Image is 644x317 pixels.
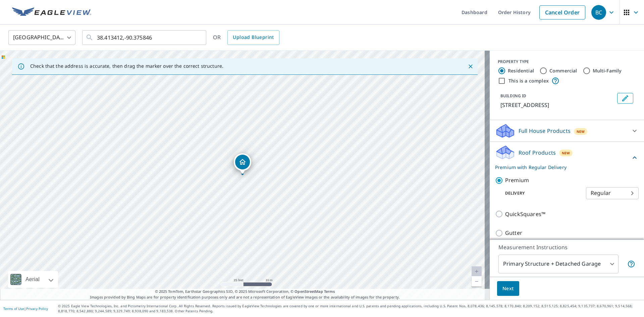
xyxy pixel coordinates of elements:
[8,271,58,288] div: Aerial
[497,281,519,296] button: Next
[234,153,251,174] div: Dropped pin, building 1, Residential property, 3470 Swan Cir N Arnold, MO 63010
[495,164,631,171] p: Premium with Regular Delivery
[495,123,639,139] div: Full House ProductsNew
[519,149,556,157] p: Roof Products
[3,307,48,311] p: |
[472,266,482,276] a: Current Level 20, Zoom In Disabled
[593,67,622,74] label: Multi-Family
[26,306,48,311] a: Privacy Policy
[498,243,635,251] p: Measurement Instructions
[586,184,639,203] div: Regular
[58,304,641,314] p: © 2025 Eagle View Technologies, Inc. and Pictometry International Corp. All Rights Reserved. Repo...
[12,7,91,17] img: EV Logo
[562,150,570,156] span: New
[472,276,482,286] a: Current Level 20, Zoom Out
[213,30,279,45] div: OR
[498,255,619,273] div: Primary Structure + Detached Garage
[549,67,577,74] label: Commercial
[500,93,526,99] p: BUILDING ID
[519,127,571,135] p: Full House Products
[97,28,193,47] input: Search by address or latitude-longitude
[591,5,606,20] div: BC
[30,63,223,69] p: Check that the address is accurate, then drag the marker over the correct structure.
[294,289,323,294] a: OpenStreetMap
[500,101,614,109] p: [STREET_ADDRESS]
[617,93,633,104] button: Edit building 1
[8,28,75,47] div: [GEOGRAPHIC_DATA]
[155,289,335,295] span: © 2025 TomTom, Earthstar Geographics SIO, © 2025 Microsoft Corporation, ©
[466,62,475,71] button: Close
[577,129,585,134] span: New
[505,229,522,237] p: Gutter
[498,59,636,65] div: PROPERTY TYPE
[227,30,279,45] a: Upload Blueprint
[627,260,635,268] span: Your report will include the primary structure and a detached garage if one exists.
[233,33,274,42] span: Upload Blueprint
[539,5,585,19] a: Cancel Order
[505,210,545,218] p: QuickSquares™
[495,190,586,196] p: Delivery
[324,289,335,294] a: Terms
[502,284,514,293] span: Next
[3,306,24,311] a: Terms of Use
[508,67,534,74] label: Residential
[23,271,42,288] div: Aerial
[508,77,549,84] label: This is a complex
[505,176,529,184] p: Premium
[495,145,639,171] div: Roof ProductsNewPremium with Regular Delivery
